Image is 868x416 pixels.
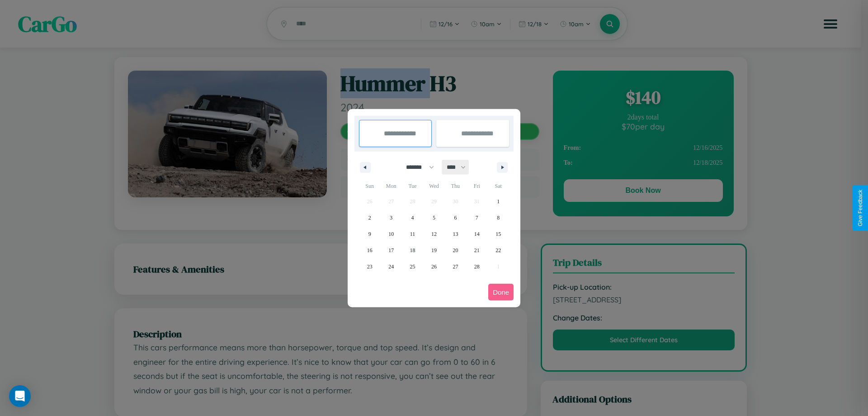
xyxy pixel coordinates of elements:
[488,226,509,242] button: 15
[390,210,392,226] span: 3
[423,258,444,275] button: 26
[497,210,500,226] span: 8
[411,210,414,226] span: 4
[466,179,487,193] span: Fri
[453,226,458,242] span: 13
[380,179,401,193] span: Mon
[423,226,444,242] button: 12
[388,242,394,258] span: 17
[445,242,466,258] button: 20
[474,226,480,242] span: 14
[359,242,380,258] button: 16
[410,242,415,258] span: 18
[454,210,457,226] span: 6
[431,226,437,242] span: 12
[466,258,487,275] button: 28
[423,210,444,226] button: 5
[368,210,371,226] span: 2
[431,258,437,275] span: 26
[497,193,500,210] span: 1
[423,179,444,193] span: Wed
[402,258,423,275] button: 25
[402,226,423,242] button: 11
[410,226,415,242] span: 11
[445,210,466,226] button: 6
[488,284,514,301] button: Done
[380,242,401,258] button: 17
[368,226,371,242] span: 9
[488,242,509,258] button: 22
[359,258,380,275] button: 23
[380,226,401,242] button: 10
[367,242,373,258] span: 16
[488,193,509,210] button: 1
[488,210,509,226] button: 8
[445,258,466,275] button: 27
[402,210,423,226] button: 4
[476,210,478,226] span: 7
[359,226,380,242] button: 9
[433,210,435,226] span: 5
[359,179,380,193] span: Sun
[857,190,863,226] div: Give Feedback
[402,242,423,258] button: 18
[453,258,458,275] span: 27
[410,258,415,275] span: 25
[359,210,380,226] button: 2
[466,242,487,258] button: 21
[453,242,458,258] span: 20
[367,258,373,275] span: 23
[423,242,444,258] button: 19
[495,226,501,242] span: 15
[380,258,401,275] button: 24
[445,226,466,242] button: 13
[466,226,487,242] button: 14
[431,242,437,258] span: 19
[466,210,487,226] button: 7
[474,258,480,275] span: 28
[495,242,501,258] span: 22
[9,385,31,407] div: Open Intercom Messenger
[445,179,466,193] span: Thu
[488,179,509,193] span: Sat
[402,179,423,193] span: Tue
[380,210,401,226] button: 3
[474,242,480,258] span: 21
[388,258,394,275] span: 24
[388,226,394,242] span: 10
